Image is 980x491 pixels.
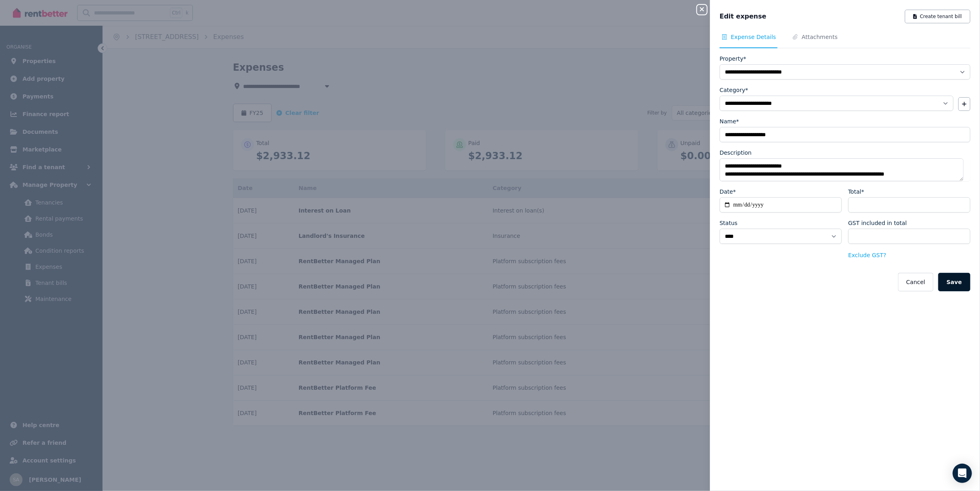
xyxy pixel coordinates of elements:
[720,86,748,94] label: Category*
[720,149,752,157] label: Description
[898,273,933,291] button: Cancel
[905,10,970,23] button: Create tenant bill
[848,251,886,259] button: Exclude GST?
[938,273,970,291] button: Save
[848,219,907,227] label: GST included in total
[802,33,837,41] span: Attachments
[731,33,776,41] span: Expense Details
[848,188,864,196] label: Total*
[720,12,766,21] span: Edit expense
[720,188,736,196] label: Date*
[720,117,739,125] label: Name*
[720,219,738,227] label: Status
[720,55,746,63] label: Property*
[953,464,972,483] div: Open Intercom Messenger
[720,33,970,48] nav: Tabs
